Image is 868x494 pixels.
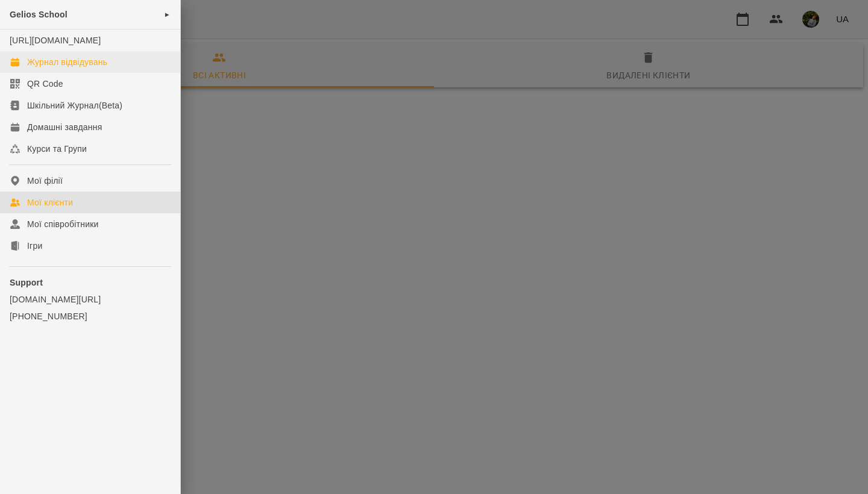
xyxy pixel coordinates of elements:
[10,36,101,45] a: [URL][DOMAIN_NAME]
[10,293,171,305] a: [DOMAIN_NAME][URL]
[27,143,87,155] div: Курси та Групи
[10,10,68,19] span: Gelios School
[27,218,99,230] div: Мої співробітники
[27,56,107,68] div: Журнал відвідувань
[27,99,122,111] div: Шкільний Журнал(Beta)
[27,175,63,187] div: Мої філії
[27,240,42,252] div: Ігри
[164,10,171,19] span: ►
[27,78,63,90] div: QR Code
[27,121,102,133] div: Домашні завдання
[27,196,73,208] div: Мої клієнти
[10,310,171,322] a: [PHONE_NUMBER]
[10,277,171,289] p: Support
